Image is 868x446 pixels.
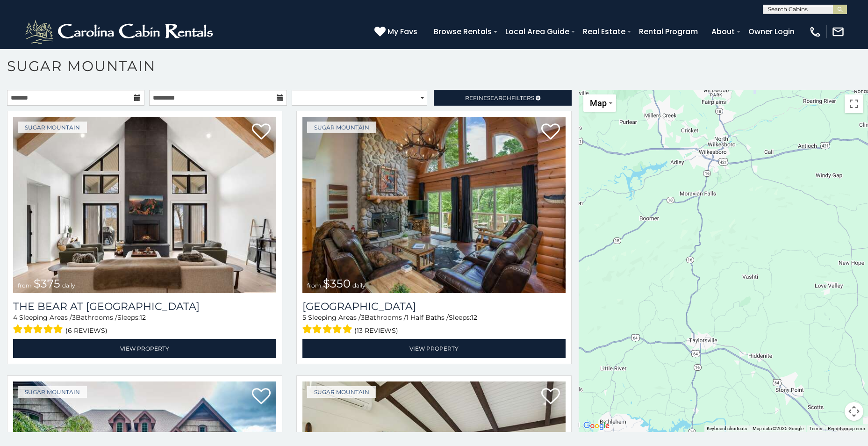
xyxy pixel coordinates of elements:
a: Add to favorites [541,122,560,142]
button: Change map style [583,94,616,112]
div: Sleeping Areas / Bathrooms / Sleeps: [302,313,566,337]
img: phone-regular-white.png [809,25,822,38]
span: 3 [72,313,76,322]
a: Sugar Mountain [307,386,376,398]
a: Grouse Moor Lodge from $350 daily [302,117,566,293]
img: Google [581,420,612,432]
img: The Bear At Sugar Mountain [13,117,276,293]
button: Keyboard shortcuts [707,425,747,432]
span: daily [62,282,75,289]
a: Terms (opens in new tab) [809,426,822,431]
span: $350 [323,277,351,290]
a: View Property [13,339,276,358]
a: Local Area Guide [501,23,574,40]
span: My Favs [387,26,417,37]
button: Toggle fullscreen view [845,94,863,113]
a: Rental Program [634,23,703,40]
span: from [18,282,32,289]
a: The Bear At [GEOGRAPHIC_DATA] [13,300,276,313]
span: 12 [471,313,477,322]
span: Refine Filters [465,94,534,101]
a: Sugar Mountain [18,122,87,133]
a: The Bear At Sugar Mountain from $375 daily [13,117,276,293]
span: daily [352,282,366,289]
a: Add to favorites [252,122,271,142]
span: (6 reviews) [65,324,108,337]
a: Sugar Mountain [18,386,87,398]
a: Add to favorites [252,387,271,407]
div: Sleeping Areas / Bathrooms / Sleeps: [13,313,276,337]
a: Real Estate [578,23,630,40]
button: Map camera controls [845,402,863,421]
a: Report a map error [828,426,865,431]
span: 1 Half Baths / [406,313,449,322]
a: Sugar Mountain [307,122,376,133]
a: Add to favorites [541,387,560,407]
span: 4 [13,313,17,322]
span: Map data ©2025 Google [753,426,803,431]
a: Browse Rentals [429,23,496,40]
img: Grouse Moor Lodge [302,117,566,293]
span: $375 [34,277,60,290]
a: [GEOGRAPHIC_DATA] [302,300,566,313]
img: White-1-2.png [23,18,217,46]
a: My Favs [374,26,420,38]
a: View Property [302,339,566,358]
a: About [707,23,739,40]
a: Open this area in Google Maps (opens a new window) [581,420,612,432]
span: Search [487,94,511,101]
h3: Grouse Moor Lodge [302,300,566,313]
a: Owner Login [744,23,799,40]
span: Map [590,98,607,108]
a: RefineSearchFilters [434,90,571,106]
img: mail-regular-white.png [832,25,845,38]
span: 5 [302,313,306,322]
span: (13 reviews) [354,324,398,337]
span: from [307,282,321,289]
h3: The Bear At Sugar Mountain [13,300,276,313]
span: 12 [140,313,146,322]
span: 3 [361,313,365,322]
